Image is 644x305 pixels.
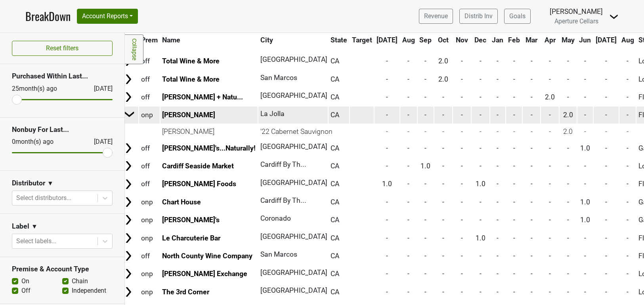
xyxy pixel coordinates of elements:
a: Goals [504,9,531,24]
span: - [549,144,551,152]
span: - [480,252,482,260]
span: - [497,234,499,242]
td: - [541,124,559,139]
span: 1.0 [580,216,590,224]
a: Total Wine & More [162,57,220,65]
button: Reset filters [12,41,113,56]
span: - [567,270,569,278]
span: - [480,93,482,101]
td: - [453,124,471,139]
span: - [584,180,586,188]
span: - [480,57,482,65]
td: onp [139,229,160,246]
span: CA [331,57,339,65]
span: - [424,57,426,65]
th: Jan: activate to sort column ascending [490,33,506,47]
span: - [497,93,499,101]
span: - [531,75,533,83]
span: 2.0 [438,57,448,65]
span: [GEOGRAPHIC_DATA] [260,269,327,276]
span: - [513,198,515,206]
span: - [424,111,426,119]
span: - [480,111,482,119]
span: - [461,270,463,278]
span: 2.0 [438,75,448,83]
span: - [549,162,551,170]
span: - [407,75,409,83]
span: - [531,144,533,152]
span: - [627,252,629,260]
span: - [567,180,569,188]
span: [GEOGRAPHIC_DATA] [260,233,327,240]
span: CA [331,234,339,242]
span: CA [331,198,339,206]
a: Collapse [125,34,143,64]
span: - [407,162,409,170]
a: [PERSON_NAME] Foods [162,180,236,188]
span: - [480,144,482,152]
span: 1.0 [476,234,485,242]
a: North County Wine Company [162,252,252,260]
span: - [513,57,515,65]
span: - [442,144,444,152]
span: - [584,234,586,242]
a: Cardiff Seaside Market [162,162,234,170]
img: Arrow right [122,91,134,103]
img: Arrow right [124,108,136,120]
span: - [513,93,515,101]
a: Le Charcuterie Bar [162,234,220,242]
span: - [407,180,409,188]
a: [PERSON_NAME]'s [162,216,220,224]
span: CA [331,216,339,224]
div: [DATE] [87,84,113,93]
span: - [567,198,569,206]
span: - [497,216,499,224]
span: - [513,162,515,170]
span: - [497,144,499,152]
span: - [567,57,569,65]
td: off [139,175,160,193]
span: CA [331,252,339,260]
span: - [497,162,499,170]
span: - [461,234,463,242]
span: - [605,216,607,224]
span: - [442,162,444,170]
th: May: activate to sort column ascending [560,33,577,47]
h3: Distributor [12,179,45,187]
button: Account Reports [77,9,138,24]
span: - [480,216,482,224]
span: - [407,93,409,101]
span: - [605,111,607,119]
span: 1.0 [580,198,590,206]
span: - [386,288,388,296]
span: - [531,216,533,224]
label: Chain [72,276,88,286]
td: off [139,88,160,105]
div: [DATE] [87,137,113,147]
span: - [442,198,444,206]
span: - [480,198,482,206]
span: - [386,93,388,101]
h3: Purchased Within Last... [12,72,113,80]
span: - [567,93,569,101]
th: Aug: activate to sort column ascending [400,33,417,47]
span: - [497,180,499,188]
span: - [627,270,629,278]
th: Name: activate to sort column ascending [161,33,258,47]
span: - [627,180,629,188]
span: - [627,93,629,101]
a: Chart House [162,198,201,206]
th: Apr: activate to sort column ascending [541,33,559,47]
td: onp [139,107,160,124]
span: [GEOGRAPHIC_DATA] [260,55,327,63]
span: - [386,252,388,260]
span: - [497,270,499,278]
img: Arrow right [122,178,134,190]
span: - [531,198,533,206]
th: Jul: activate to sort column ascending [375,33,399,47]
img: Arrow right [122,214,134,226]
span: CA [331,93,339,101]
span: - [531,180,533,188]
span: - [386,198,388,206]
span: - [424,216,426,224]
